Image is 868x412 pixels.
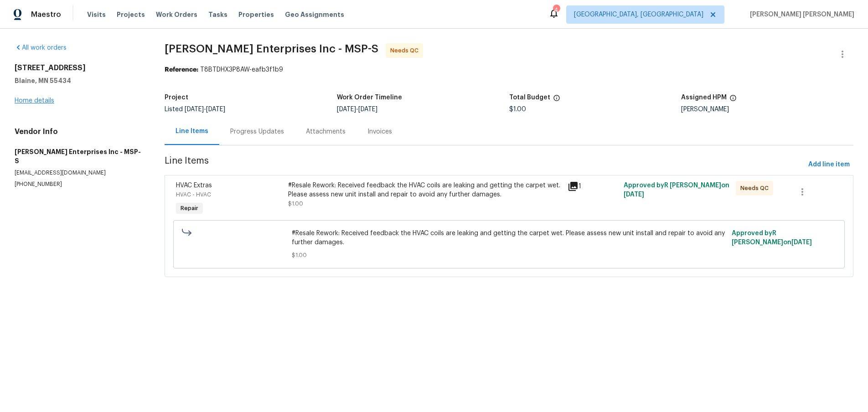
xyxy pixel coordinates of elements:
[553,5,559,15] div: 4
[805,156,853,173] button: Add line item
[165,65,853,74] div: T8BTDHX3P8AW-eafb3f1b9
[15,169,143,177] p: [EMAIL_ADDRESS][DOMAIN_NAME]
[230,127,284,136] div: Progress Updates
[390,46,422,55] span: Needs QC
[509,94,550,101] h5: Total Budget
[165,156,805,173] span: Line Items
[15,98,54,104] a: Home details
[208,11,227,18] span: Tasks
[292,229,726,247] span: #Resale Rework: Received feedback the HVAC coils are leaking and getting the carpet wet. Please a...
[15,45,67,51] a: All work orders
[729,94,737,106] span: The hpm assigned to this work order.
[185,106,225,113] span: -
[288,181,563,199] div: #Resale Rework: Received feedback the HVAC coils are leaking and getting the carpet wet. Please a...
[31,10,61,19] span: Maestro
[681,106,853,113] div: [PERSON_NAME]
[337,106,356,113] span: [DATE]
[156,10,197,19] span: Work Orders
[509,106,526,113] span: $1.00
[574,10,703,19] span: [GEOGRAPHIC_DATA], [GEOGRAPHIC_DATA]
[117,10,145,19] span: Projects
[285,10,344,19] span: Geo Assignments
[176,127,208,136] div: Line Items
[185,106,204,113] span: [DATE]
[87,10,106,19] span: Visits
[15,147,143,165] h5: [PERSON_NAME] Enterprises Inc - MSP-S
[681,94,727,101] h5: Assigned HPM
[15,127,143,136] h4: Vendor Info
[358,106,377,113] span: [DATE]
[553,94,560,106] span: The total cost of line items that have been proposed by Opendoor. This sum includes line items th...
[165,106,225,113] span: Listed
[337,94,402,101] h5: Work Order Timeline
[337,106,377,113] span: -
[288,201,303,206] span: $1.00
[177,204,202,213] span: Repair
[791,239,812,246] span: [DATE]
[165,94,188,101] h5: Project
[165,43,378,54] span: [PERSON_NAME] Enterprises Inc - MSP-S
[15,180,143,188] p: [PHONE_NUMBER]
[624,191,644,198] span: [DATE]
[306,127,346,136] div: Attachments
[740,184,772,193] span: Needs QC
[732,230,812,246] span: Approved by R [PERSON_NAME] on
[15,63,143,72] h2: [STREET_ADDRESS]
[15,76,143,85] h5: Blaine, MN 55434
[238,10,274,19] span: Properties
[292,251,726,260] span: $1.00
[746,10,854,19] span: [PERSON_NAME] [PERSON_NAME]
[176,192,211,197] span: HVAC - HVAC
[206,106,225,113] span: [DATE]
[808,159,850,170] span: Add line item
[176,182,212,189] span: HVAC Extras
[367,127,392,136] div: Invoices
[568,181,618,192] div: 1
[624,182,729,198] span: Approved by R [PERSON_NAME] on
[165,67,198,73] b: Reference:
